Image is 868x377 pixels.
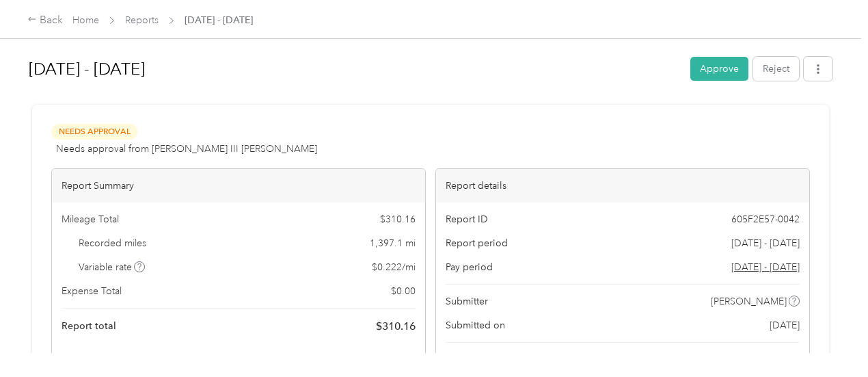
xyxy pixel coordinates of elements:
[791,300,868,377] iframe: Everlance-gr Chat Button Frame
[62,212,119,226] span: Mileage Total
[185,13,253,27] span: [DATE] - [DATE]
[781,352,798,367] span: You
[376,318,416,335] span: $ 310.16
[690,57,748,81] button: Approve
[391,284,416,298] span: $ 0.00
[372,260,416,274] span: $ 0.222 / mi
[770,318,800,333] span: [DATE]
[711,294,787,309] span: [PERSON_NAME]
[446,294,488,309] span: Submitter
[380,212,416,226] span: $ 310.16
[62,319,116,333] span: Report total
[370,236,416,250] span: 1,397.1 mi
[446,260,493,274] span: Pay period
[446,352,492,367] span: Approvers
[56,142,317,156] span: Needs approval from [PERSON_NAME] III [PERSON_NAME]
[446,212,488,226] span: Report ID
[52,169,425,203] div: Report Summary
[27,12,63,29] div: Back
[29,53,681,86] h1: Aug 1 - 31, 2025
[72,14,99,26] a: Home
[125,14,159,26] a: Reports
[436,169,809,203] div: Report details
[62,284,122,298] span: Expense Total
[79,260,146,274] span: Variable rate
[446,318,505,333] span: Submitted on
[753,57,799,81] button: Reject
[79,236,146,250] span: Recorded miles
[446,236,508,250] span: Report period
[731,236,800,250] span: [DATE] - [DATE]
[731,260,800,274] span: Go to pay period
[731,212,800,226] span: 605F2E57-0042
[51,124,137,140] span: Needs Approval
